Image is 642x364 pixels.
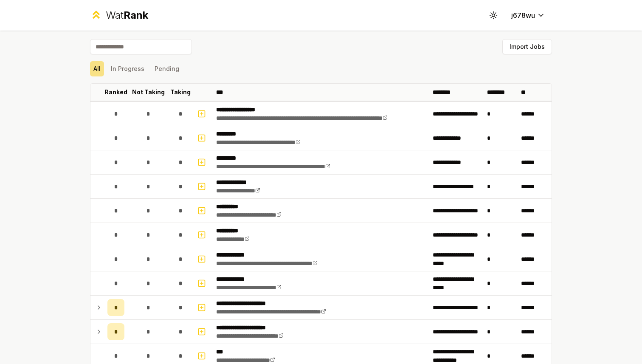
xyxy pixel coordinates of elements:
button: j678wu [504,8,552,23]
a: WatRank [90,8,148,22]
button: In Progress [107,61,148,76]
div: Wat [106,8,148,22]
span: j678wu [511,10,535,20]
button: Import Jobs [502,39,552,54]
p: Ranked [104,88,127,96]
button: Pending [151,61,183,76]
p: Taking [170,88,191,96]
p: Not Taking [132,88,165,96]
button: All [90,61,104,76]
span: Rank [124,9,148,21]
